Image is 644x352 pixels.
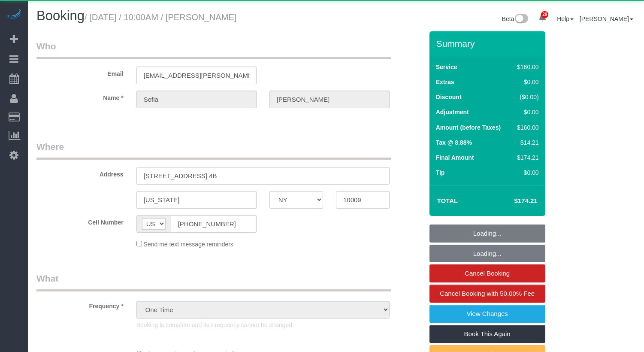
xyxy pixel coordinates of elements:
a: Beta [502,15,529,22]
label: Name * [30,91,130,102]
input: Zip Code [336,191,390,209]
img: New interface [514,14,528,25]
span: Send me text message reminders [144,241,233,248]
legend: Who [36,40,391,59]
legend: Where [36,140,391,160]
h4: $174.21 [488,197,537,205]
span: Booking [36,8,85,23]
span: Cancel Booking with 50.00% Fee [440,290,535,297]
a: 29 [534,9,551,27]
label: Adjustment [436,108,469,116]
input: Last Name [269,91,390,108]
strong: Total [437,197,458,204]
div: $0.00 [514,168,538,177]
label: Cell Number [30,215,130,227]
a: Book This Again [429,325,545,343]
span: 29 [541,11,548,18]
legend: What [36,272,391,291]
label: Address [30,167,130,179]
a: Help [557,15,574,22]
a: Cancel Booking with 50.00% Fee [429,285,545,303]
div: $0.00 [514,108,538,116]
p: Booking is complete and its Frequency cannot be changed [136,321,390,329]
label: Tip [436,168,445,177]
label: Service [436,63,457,71]
a: View Changes [429,305,545,323]
input: City [136,191,257,209]
label: Tax @ 8.88% [436,138,472,147]
div: $14.21 [514,138,538,147]
div: $160.00 [514,63,538,71]
label: Email [30,67,130,78]
div: $0.00 [514,78,538,86]
h3: Summary [436,39,541,49]
input: Email [136,67,257,84]
input: Cell Number [171,215,257,233]
input: First Name [136,91,257,108]
label: Final Amount [436,153,474,162]
a: [PERSON_NAME] [580,15,633,22]
div: ($0.00) [514,93,538,101]
small: / [DATE] / 10:00AM / [PERSON_NAME] [85,12,236,22]
img: Automaid Logo [5,9,22,21]
div: $174.21 [514,153,538,162]
a: Cancel Booking [429,264,545,282]
label: Extras [436,78,454,86]
label: Frequency * [30,299,130,310]
div: $160.00 [514,123,538,132]
label: Amount (before Taxes) [436,123,501,132]
label: Discount [436,93,462,101]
